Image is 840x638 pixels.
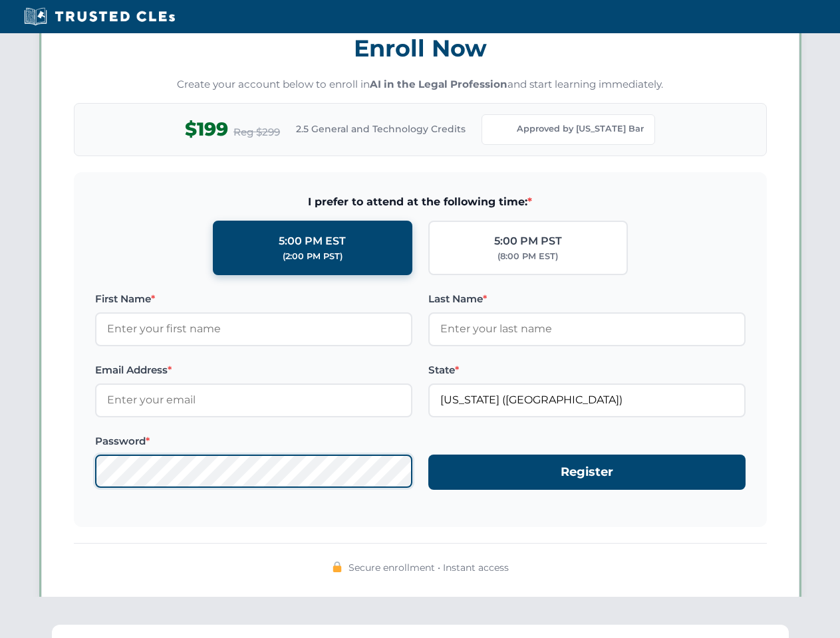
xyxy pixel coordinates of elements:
input: Enter your first name [95,312,412,346]
input: Enter your last name [428,312,746,346]
label: First Name [95,291,412,307]
label: State [428,362,746,378]
label: Email Address [95,362,412,378]
div: 5:00 PM EST [279,233,346,250]
span: $199 [185,114,228,144]
div: (8:00 PM EST) [497,250,558,263]
strong: AI in the Legal Profession [370,78,507,90]
p: Create your account below to enroll in and start learning immediately. [74,77,767,92]
img: 🔒 [332,562,343,572]
input: Enter your email [95,383,412,417]
div: 5:00 PM PST [494,233,562,250]
span: 2.5 General and Technology Credits [296,122,466,136]
span: I prefer to attend at the following time: [95,193,746,211]
h3: Enroll Now [74,27,767,69]
span: Reg $299 [233,124,280,140]
label: Last Name [428,291,746,307]
img: Trusted CLEs [20,7,179,27]
span: Secure enrollment • Instant access [349,560,509,575]
div: (2:00 PM PST) [283,250,343,263]
label: Password [95,433,412,449]
button: Register [428,455,746,490]
input: Florida (FL) [428,383,746,417]
img: Florida Bar [493,120,511,139]
span: Approved by [US_STATE] Bar [517,122,644,136]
